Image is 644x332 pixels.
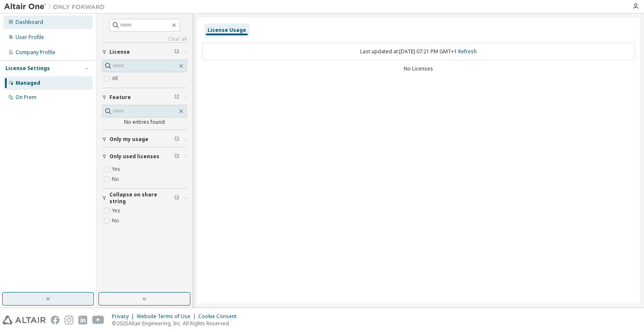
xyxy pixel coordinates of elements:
[174,136,179,143] span: Clear filter
[92,316,104,324] img: youtube.svg
[174,49,179,55] span: Clear filter
[16,49,55,56] div: Company Profile
[5,65,50,72] div: License Settings
[109,136,148,143] span: Only my usage
[4,3,109,11] img: Altair One
[102,43,187,61] button: License
[78,316,87,324] img: linkedin.svg
[112,73,119,84] label: All
[109,153,159,160] span: Only used licenses
[102,189,187,207] button: Collapse on share string
[458,48,477,55] a: Refresh
[208,27,246,34] div: License Usage
[109,49,130,55] span: License
[112,164,122,174] label: Yes
[112,206,122,216] label: Yes
[202,65,635,72] div: No Licenses
[16,94,36,101] div: On Prem
[174,153,179,160] span: Clear filter
[65,316,73,324] img: instagram.svg
[112,216,121,226] label: No
[51,316,60,324] img: facebook.svg
[102,147,187,166] button: Only used licenses
[16,19,43,26] div: Dashboard
[174,94,179,101] span: Clear filter
[102,88,187,107] button: Feature
[102,119,187,125] div: No entries found
[112,174,121,184] label: No
[174,195,179,201] span: Clear filter
[112,320,241,327] p: © 2025 Altair Engineering, Inc. All Rights Reserved.
[16,34,44,41] div: User Profile
[202,43,635,60] div: Last updated at: [DATE] 07:21 PM GMT+1
[102,130,187,149] button: Only my usage
[112,313,137,320] div: Privacy
[3,316,46,324] img: altair_logo.svg
[109,191,174,205] span: Collapse on share string
[137,313,198,320] div: Website Terms of Use
[102,36,187,42] a: Clear all
[16,80,40,86] div: Managed
[109,94,131,101] span: Feature
[198,313,241,320] div: Cookie Consent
